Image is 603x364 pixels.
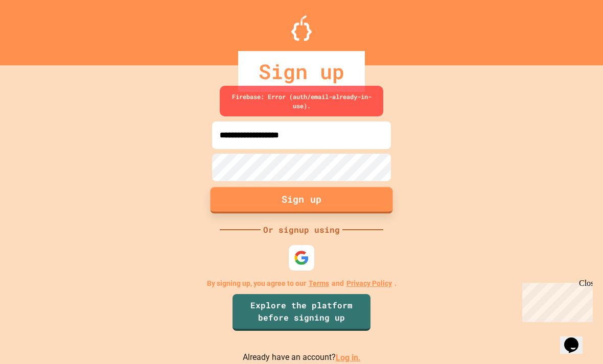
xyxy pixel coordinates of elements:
a: Terms [309,278,329,289]
a: Explore the platform before signing up [233,294,370,331]
img: Logo.svg [291,15,312,41]
div: Or signup using [261,224,342,236]
img: google-icon.svg [294,250,309,265]
p: By signing up, you agree to our and . [207,278,397,289]
div: Chat with us now!Close [4,4,71,65]
a: Privacy Policy [346,278,392,289]
button: Sign up [211,187,393,214]
iframe: chat widget [518,279,593,322]
iframe: chat widget [560,323,593,354]
a: Log in. [336,353,361,362]
div: Firebase: Error (auth/email-already-in-use). [220,86,383,116]
p: Already have an account? [243,351,361,364]
div: Sign up [238,51,365,92]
